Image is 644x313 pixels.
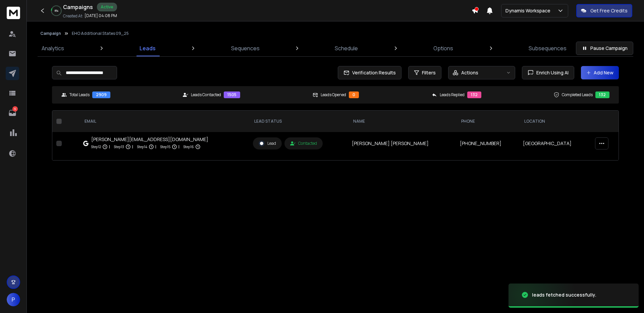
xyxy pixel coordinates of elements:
[97,3,117,11] div: Active
[92,91,110,98] div: 2909
[91,136,208,143] div: [PERSON_NAME][EMAIL_ADDRESS][DOMAIN_NAME]
[40,31,61,36] button: Campaign
[532,292,596,298] div: leads fetched successfully.
[519,132,591,155] td: [GEOGRAPHIC_DATA]
[525,40,571,56] a: Subsequences
[456,132,519,155] td: [PHONE_NUMBER]
[422,69,436,76] span: Filters
[335,44,358,52] p: Schedule
[191,92,221,98] p: Leads Contacted
[140,44,156,52] p: Leads
[55,9,58,13] p: 8 %
[522,66,574,79] button: Enrich Using AI
[183,143,194,150] p: Step 16
[429,40,457,56] a: Options
[7,293,20,306] button: P
[467,91,481,98] div: 132
[85,13,117,18] p: [DATE] 04:08 PM
[63,13,83,19] p: Created At:
[505,7,553,14] p: Dynamis Workspace
[440,92,465,98] p: Leads Replied
[231,44,260,52] p: Sequences
[91,143,101,150] p: Step 12
[290,141,317,146] div: Contacted
[249,111,348,132] th: LEAD STATUS
[562,92,593,98] p: Completed Leads
[178,143,179,150] p: |
[136,40,160,56] a: Leads
[350,69,396,76] span: Verification Results
[338,66,401,79] button: Verification Results
[576,42,633,55] button: Pause Campaign
[109,143,110,150] p: |
[38,40,68,56] a: Analytics
[137,143,147,150] p: Step 14
[433,44,453,52] p: Options
[595,91,609,98] div: 132
[348,132,456,155] td: [PERSON_NAME] [PERSON_NAME]
[581,66,619,79] button: Add New
[224,91,240,98] div: 1505
[12,106,18,112] p: 6
[321,92,346,98] p: Leads Opened
[349,91,359,98] div: 0
[63,3,93,11] h1: Campaigns
[534,69,569,76] span: Enrich Using AI
[69,92,90,98] p: Total Leads
[155,143,156,150] p: |
[227,40,264,56] a: Sequences
[590,7,628,14] p: Get Free Credits
[408,66,441,79] button: Filters
[461,69,478,76] p: Actions
[519,111,591,132] th: location
[348,111,456,132] th: NAME
[529,44,567,52] p: Subsequences
[42,44,64,52] p: Analytics
[132,143,133,150] p: |
[79,111,249,132] th: EMAIL
[259,140,276,146] div: Lead
[72,31,129,36] p: EHO Additional States 09_25
[576,4,632,17] button: Get Free Credits
[331,40,362,56] a: Schedule
[456,111,519,132] th: Phone
[160,143,170,150] p: Step 15
[114,143,124,150] p: Step 13
[6,106,19,120] a: 6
